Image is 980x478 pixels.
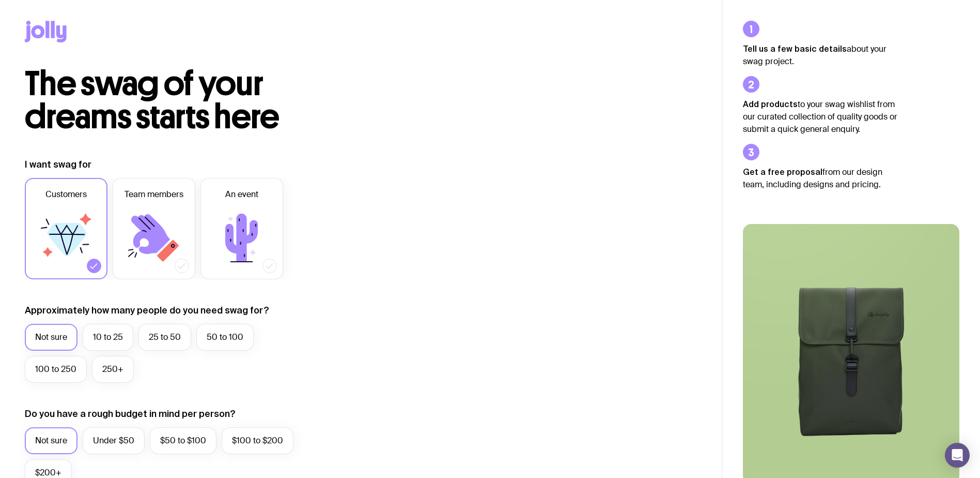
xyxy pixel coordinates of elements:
label: 50 to 100 [196,324,254,351]
label: Do you have a rough budget in mind per person? [25,408,236,420]
span: Team members [125,188,183,201]
label: $50 to $100 [150,427,216,454]
label: Not sure [25,324,77,351]
label: Under $50 [83,427,145,454]
strong: Add products [743,99,798,109]
label: 250+ [92,356,134,383]
p: to your swag wishlist from our curated collection of quality goods or submit a quick general enqu... [743,98,898,136]
p: about your swag project. [743,42,898,68]
span: The swag of your dreams starts here [25,63,279,137]
label: $100 to $200 [222,427,293,454]
label: 10 to 25 [83,324,133,351]
strong: Tell us a few basic details [743,44,847,53]
p: from our design team, including designs and pricing. [743,166,898,191]
label: I want swag for [25,158,91,171]
span: Customers [45,188,87,201]
div: Open Intercom Messenger [945,443,970,468]
label: 25 to 50 [138,324,191,351]
label: 100 to 250 [25,356,87,383]
label: Approximately how many people do you need swag for? [25,304,269,317]
label: Not sure [25,427,77,454]
span: An event [225,188,258,201]
strong: Get a free proposal [743,167,822,176]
